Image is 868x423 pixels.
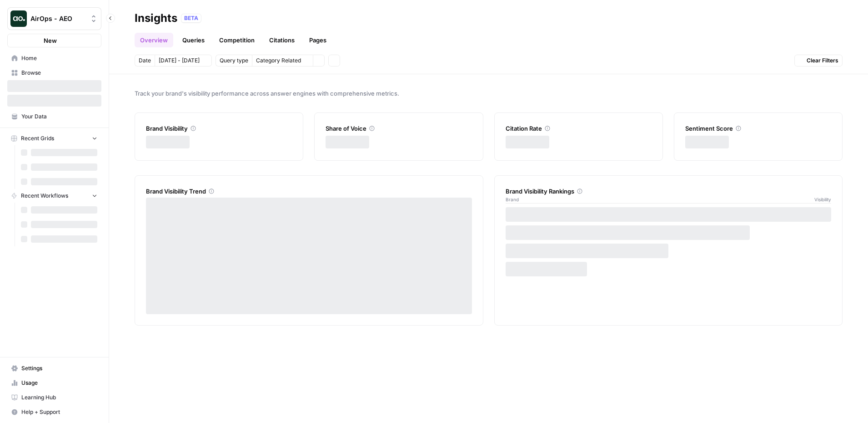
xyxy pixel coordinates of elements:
button: Category Related [252,55,313,66]
span: [DATE] - [DATE] [159,56,200,65]
span: Category Related [256,56,301,65]
div: Share of Voice [326,124,472,133]
span: New [44,36,57,45]
span: Date [139,56,151,65]
span: Learning Hub [21,393,97,402]
button: [DATE] - [DATE] [155,55,212,66]
button: Recent Grids [7,132,101,145]
a: Your Data [7,109,101,124]
span: Usage [21,379,97,387]
div: Brand Visibility Trend [146,187,472,196]
a: Settings [7,361,101,376]
button: Workspace: AirOps - AEO [7,7,101,30]
span: Recent Grids [21,134,54,143]
button: Recent Workflows [7,189,101,203]
button: Help + Support [7,405,101,419]
span: Query type [220,56,248,65]
span: Track your brand's visibility performance across answer engines with comprehensive metrics. [135,89,843,98]
div: Brand Visibility [146,124,292,133]
span: Brand [506,196,519,203]
span: Home [21,54,97,62]
span: Your Data [21,112,97,121]
a: Competition [214,33,260,47]
a: Home [7,51,101,66]
a: Browse [7,66,101,80]
div: Brand Visibility Rankings [506,187,832,196]
a: Usage [7,376,101,390]
a: Learning Hub [7,390,101,405]
span: AirOps - AEO [30,14,85,23]
a: Overview [135,33,173,47]
span: Browse [21,69,97,77]
a: Queries [177,33,210,47]
span: Settings [21,364,97,372]
div: Insights [135,11,177,25]
div: BETA [181,14,201,23]
img: AirOps - AEO Logo [10,10,27,27]
div: Sentiment Score [685,124,831,133]
span: Help + Support [21,408,97,416]
a: Pages [304,33,332,47]
span: Clear Filters [807,56,838,65]
span: Recent Workflows [21,192,68,200]
button: New [7,34,101,47]
span: Visibility [814,196,831,203]
button: Clear Filters [794,55,843,66]
div: Citation Rate [506,124,652,133]
a: Citations [264,33,300,47]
